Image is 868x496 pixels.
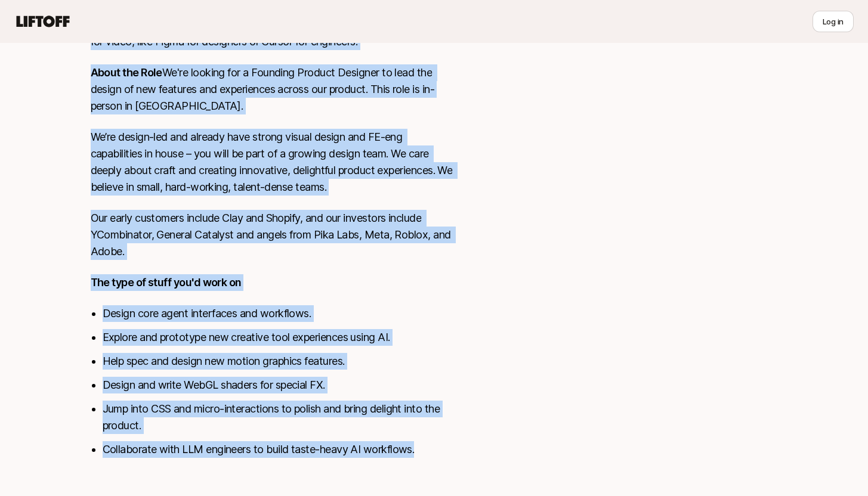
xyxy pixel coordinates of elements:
[103,441,453,458] li: Collaborate with LLM engineers to build taste-heavy AI workflows.
[91,276,242,289] strong: The type of stuff you'd work on
[813,11,854,32] button: Log in
[103,305,453,322] li: Design core agent interfaces and workflows.
[91,129,453,196] p: We’re design-led and already have strong visual design and FE-eng capabilities in house – you wil...
[103,401,453,434] li: Jump into CSS and micro-interactions to polish and bring delight into the product.
[103,377,453,393] li: Design and write WebGL shaders for special FX.
[91,64,453,114] p: We're looking for a Founding Product Designer to lead the design of new features and experiences ...
[103,329,453,346] li: Explore and prototype new creative tool experiences using AI.
[103,353,453,370] li: Help spec and design new motion graphics features.
[91,66,162,79] strong: About the Role
[91,210,453,260] p: Our early customers include Clay and Shopify, and our investors include YCombinator, General Cata...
